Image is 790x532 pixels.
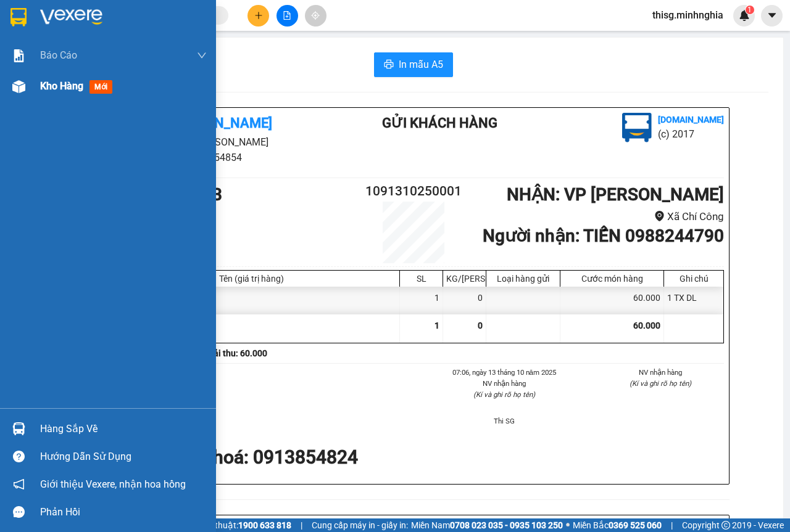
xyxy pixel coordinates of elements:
li: (c) 2017 [658,126,724,142]
b: NHẬN : VP [PERSON_NAME] [507,184,724,205]
img: logo.jpg [6,6,67,67]
span: plus [254,11,263,20]
strong: 0708 023 035 - 0935 103 250 [450,520,563,530]
span: | [671,518,673,532]
b: [DOMAIN_NAME] [658,115,724,125]
span: thisg.minhnghia [642,7,733,23]
button: printerIn mẫu A5 [374,52,453,77]
strong: 1900 633 818 [238,520,291,530]
strong: Hotline hàng hoá: 0913854824 [103,446,358,468]
span: Cung cấp máy in - giấy in: [312,518,408,532]
img: warehouse-icon [12,80,25,93]
img: logo.jpg [622,113,652,142]
li: NV nhận hàng [597,367,725,378]
div: 1 TX DL [664,287,723,314]
span: | [301,518,302,532]
li: Thi SG [441,415,568,427]
span: caret-down [767,10,778,21]
button: plus [247,5,269,27]
div: 0 [443,287,486,314]
b: [PERSON_NAME] [168,115,272,131]
div: Hướng dẫn sử dụng [40,448,207,466]
li: 07:06, ngày 13 tháng 10 năm 2025 [441,367,568,378]
b: Người nhận : TIẾN 0988244790 [483,226,724,246]
div: Ghi chú [667,274,720,284]
div: 60.000 [560,287,664,314]
li: 01 [PERSON_NAME] [103,134,333,150]
div: (Bất kỳ) [104,287,400,314]
span: question-circle [13,451,25,462]
li: 01 [PERSON_NAME] [6,27,235,43]
li: NV nhận hàng [441,378,568,389]
div: Hàng sắp về [40,420,207,438]
button: caret-down [761,5,783,27]
b: Gửi khách hàng [382,115,497,131]
span: Giới thiệu Vexere, nhận hoa hồng [40,477,186,492]
span: down [197,51,207,60]
span: aim [311,11,320,20]
i: (Kí và ghi rõ họ tên) [630,379,691,388]
span: In mẫu A5 [399,57,443,72]
span: message [13,506,25,518]
span: Miền Bắc [573,518,662,532]
b: Tổng phải thu: 60.000 [182,348,267,358]
li: 02523854854 [6,43,235,58]
img: icon-new-feature [739,10,750,21]
button: aim [305,5,326,27]
b: GỬI : 109 QL 13 [6,77,125,97]
span: phone [71,45,81,55]
div: Cước món hàng [563,274,660,284]
span: copyright [721,521,730,530]
span: mới [89,80,112,94]
h2: 1091310250001 [362,181,465,202]
i: (Kí và ghi rõ họ tên) [473,390,535,399]
span: 1 [434,321,439,330]
span: Kho hàng [40,80,83,92]
img: solution-icon [12,49,25,62]
div: Quy định nhận/gửi hàng : [103,434,724,470]
span: Báo cáo [40,47,77,63]
span: ⚪️ [566,523,570,528]
li: 02523854854 [103,150,333,165]
div: Loại hàng gửi [489,274,557,284]
span: Hỗ trợ kỹ thuật: [178,518,291,532]
div: SL [403,274,439,284]
li: Xã Chí Công [465,208,724,225]
div: Phản hồi [40,503,207,522]
span: environment [654,211,665,221]
strong: 0369 525 060 [609,520,662,530]
span: environment [71,30,81,39]
span: notification [13,478,25,490]
div: Tên (giá trị hàng) [107,274,396,284]
span: file-add [283,11,291,20]
img: warehouse-icon [12,422,25,435]
span: Miền Nam [411,518,563,532]
b: [PERSON_NAME] [71,8,175,23]
span: 0 [478,321,483,330]
span: printer [384,59,394,71]
span: 60.000 [633,321,660,330]
div: 1 [400,287,443,314]
sup: 1 [746,6,754,14]
button: file-add [276,5,298,27]
img: logo-vxr [10,8,27,27]
div: KG/[PERSON_NAME] [446,274,483,284]
span: 1 [747,6,752,14]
